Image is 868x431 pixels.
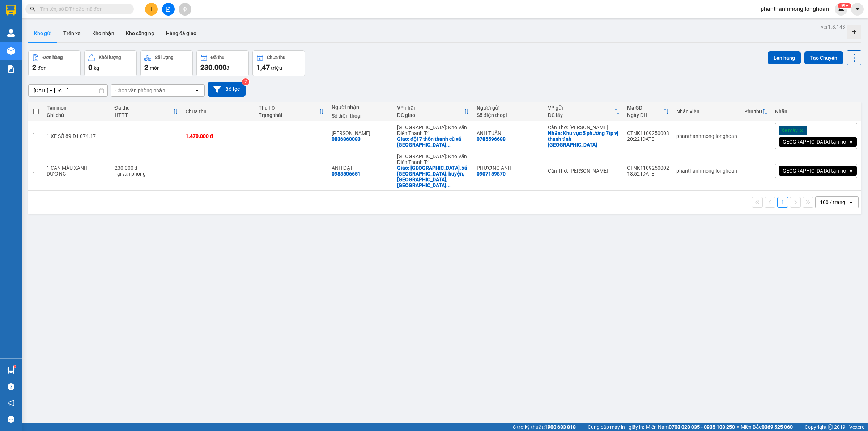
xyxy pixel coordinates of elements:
img: warehouse-icon [7,367,15,374]
div: 1 CAN MÀU XANH DƯƠNG [47,165,107,177]
th: Toggle SortBy [255,102,328,121]
span: Miền Bắc [741,423,793,431]
button: Tạo Chuyến [804,51,843,64]
button: aim [179,3,191,16]
span: plus [149,7,154,12]
div: Thu hộ [259,105,319,111]
svg: open [194,88,200,93]
sup: 2 [242,78,249,85]
div: Đã thu [211,55,224,60]
button: Đơn hàng2đơn [28,50,81,76]
div: 230.000 đ [115,165,179,171]
div: Tên món [47,105,107,111]
span: 0 [88,63,92,72]
sup: 269 [838,3,851,8]
span: phanthanhmong.longhoan [755,4,835,13]
span: copyright [828,424,833,430]
div: Tại văn phòng [115,171,179,177]
span: message [8,416,14,423]
span: 2 [144,63,148,72]
button: Khối lượng0kg [84,50,137,76]
button: Kho nhận [86,25,120,42]
div: Đơn hàng [43,55,63,60]
span: caret-down [854,6,861,12]
div: Ngày ĐH [627,112,663,118]
span: search [30,7,35,12]
button: Kho công nợ [120,25,160,42]
div: Số lượng [155,55,173,60]
span: kg [94,65,99,71]
span: triệu [271,65,282,71]
strong: 1900 633 818 [545,424,576,430]
button: Số lượng2món [140,50,193,76]
span: đơn [38,65,47,71]
div: Giao: đội 7 thôn thanh cù xã Ngọc thanh huyện kim động tỉnh Hưng [397,136,469,148]
th: Toggle SortBy [111,102,182,121]
input: Tìm tên, số ĐT hoặc mã đơn [40,5,125,13]
th: Toggle SortBy [393,102,473,121]
div: 0836860083 [332,136,361,142]
div: Nhận: Khu vực 5 phường 7tp vị thanh tỉnh hậu Giang [548,130,620,148]
div: Chưa thu [186,109,251,114]
div: [GEOGRAPHIC_DATA]: Kho Văn Điển Thanh Trì [397,153,469,165]
button: Đã thu230.000đ [196,50,249,76]
strong: 0708 023 035 - 0935 103 250 [669,424,735,430]
div: Người gửi [477,105,541,111]
div: Mã GD [627,105,663,111]
button: Trên xe [58,25,86,42]
span: 230.000 [200,63,226,72]
button: plus [145,3,158,16]
button: Kho gửi [28,25,58,42]
span: Miền Nam [646,423,735,431]
div: Nguyễn Danh Điện [332,130,390,136]
button: caret-down [851,3,864,16]
div: phanthanhmong.longhoan [676,168,737,174]
div: ver 1.8.143 [821,23,845,31]
div: Nhân viên [676,109,737,114]
div: ANH ĐẠT [332,165,390,171]
div: Khối lượng [99,55,121,60]
div: Ghi chú [47,112,107,118]
span: | [798,423,799,431]
div: ANH TUẤN [477,130,541,136]
div: 100 / trang [820,199,845,206]
button: Hàng đã giao [160,25,202,42]
th: Toggle SortBy [624,102,673,121]
span: ... [446,142,451,148]
span: aim [182,7,187,12]
div: 18:52 [DATE] [627,171,669,177]
button: Lên hàng [768,51,801,64]
img: solution-icon [7,65,15,73]
img: warehouse-icon [7,29,15,37]
img: icon-new-feature [838,6,844,12]
span: file-add [166,7,171,12]
div: VP gửi [548,105,614,111]
div: Tạo kho hàng mới [847,25,861,39]
div: Người nhận [332,104,390,110]
span: Cung cấp máy in - giấy in: [588,423,644,431]
div: Nhãn [775,109,857,114]
strong: 0369 525 060 [762,424,793,430]
div: ĐC lấy [548,112,614,118]
button: Bộ lọc [208,82,246,97]
div: HTTT [115,112,173,118]
div: CTNK1109250002 [627,165,669,171]
span: Hỗ trợ kỹ thuật: [509,423,576,431]
span: ⚪️ [737,426,739,428]
div: Cần Thơ: [PERSON_NAME] [548,124,620,130]
th: Toggle SortBy [544,102,624,121]
div: Trạng thái [259,112,319,118]
svg: open [848,199,854,205]
span: notification [8,400,14,406]
div: [GEOGRAPHIC_DATA]: Kho Văn Điển Thanh Trì [397,124,469,136]
div: 1.470.000 đ [186,133,251,139]
input: Select a date range. [29,85,107,96]
div: VP nhận [397,105,464,111]
div: phanthanhmong.longhoan [676,133,737,139]
div: Chưa thu [267,55,285,60]
div: ĐC giao [397,112,464,118]
div: Giao: Thôn Chân Lạc, xã Dũng Liệt, huyện, Yên Phong, Bắc Ninh [397,165,469,188]
div: 0988506651 [332,171,361,177]
div: 0907159870 [477,171,506,177]
span: đ [226,65,229,71]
